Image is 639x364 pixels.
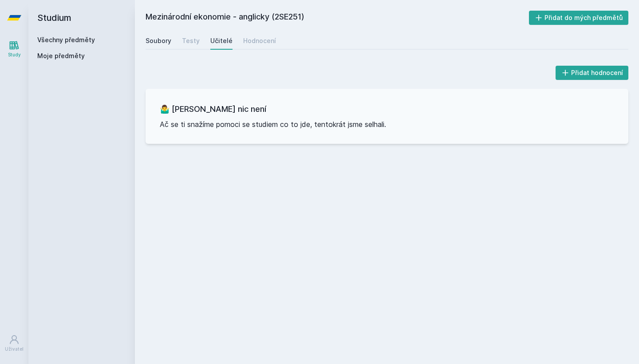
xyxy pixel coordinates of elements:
[243,36,276,45] div: Hodnocení
[182,36,200,45] div: Testy
[210,32,233,50] a: Učitelé
[146,32,171,50] a: Soubory
[146,11,529,25] h2: Mezinárodní ekonomie - anglicky (2SE251)
[146,36,171,45] div: Soubory
[2,330,27,357] a: Uživatel
[160,119,614,130] p: Ač se ti snažíme pomoci se studiem co to jde, tentokrát jsme selhali.
[2,36,27,63] a: Study
[210,36,233,45] div: Učitelé
[37,51,85,60] span: Moje předměty
[529,11,629,25] button: Přidat do mých předmětů
[37,36,95,44] a: Všechny předměty
[5,346,24,352] div: Uživatel
[182,32,200,50] a: Testy
[243,32,276,50] a: Hodnocení
[8,51,21,58] div: Study
[160,103,614,115] h3: 🤷‍♂️ [PERSON_NAME] nic není
[556,66,629,80] button: Přidat hodnocení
